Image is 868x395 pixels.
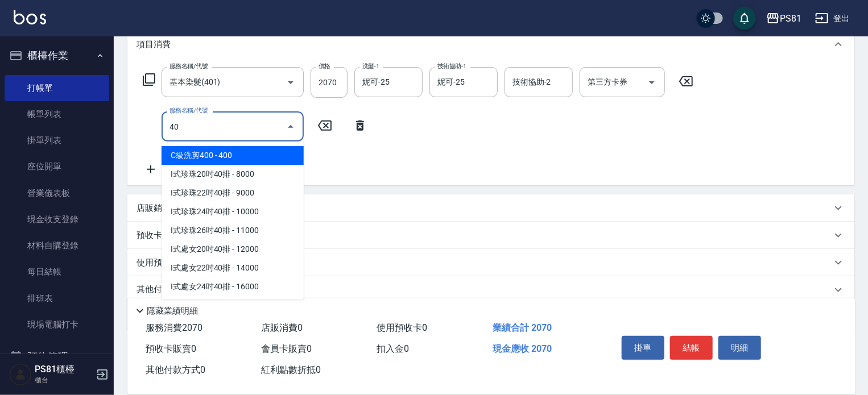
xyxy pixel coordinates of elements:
span: I式處女24吋40排 - 16000 [162,277,304,296]
button: Close [282,118,300,136]
span: I式珍珠26吋40排 - 11000 [162,221,304,240]
span: 服務消費 2070 [146,322,202,333]
a: 現場電腦打卡 [5,311,109,338]
a: 營業儀表板 [5,180,109,206]
a: 排班表 [5,285,109,311]
span: C級洗剪400 - 400 [162,146,304,165]
span: I式珍珠20吋40排 - 8000 [162,165,304,184]
div: 項目消費 [127,26,854,63]
span: I式處女22吋40排 - 14000 [162,259,304,277]
a: 現金收支登錄 [5,206,109,232]
div: 預收卡販賣 [127,222,854,249]
div: 其他付款方式入金可用餘額: 0 [127,276,854,303]
p: 使用預收卡 [137,257,179,269]
p: 其他付款方式 [137,284,241,296]
img: Person [9,363,32,386]
a: 每日結帳 [5,259,109,285]
span: 使用預收卡 0 [377,322,428,333]
button: 掛單 [622,336,664,360]
label: 價格 [319,62,330,70]
button: Open [643,73,661,92]
span: 現金應收 2070 [493,343,552,354]
img: Logo [14,10,46,24]
span: I式處女20吋40排 - 12000 [162,240,304,259]
span: 會員卡販賣 0 [261,343,312,354]
button: save [733,7,756,30]
a: 打帳單 [5,75,109,101]
button: 預約管理 [5,342,109,372]
button: 登出 [811,8,854,29]
div: 店販銷售 [127,194,854,222]
button: 結帳 [670,336,713,360]
span: 其他付款方式 0 [146,364,205,375]
button: Open [282,73,300,92]
label: 服務名稱/代號 [170,62,208,70]
div: 使用預收卡 [127,249,854,276]
a: 材料自購登錄 [5,232,109,259]
span: 業績合計 2070 [493,322,552,333]
span: 扣入金 0 [377,343,410,354]
p: 隱藏業績明細 [147,305,198,317]
p: 項目消費 [137,39,171,51]
button: 櫃檯作業 [5,41,109,70]
label: 技術協助-1 [437,62,466,70]
label: 服務名稱/代號 [170,106,208,115]
a: 座位開單 [5,153,109,180]
p: 預收卡販賣 [137,230,179,242]
label: 洗髮-1 [362,62,379,70]
span: I式珍珠22吋40排 - 9000 [162,184,304,202]
span: 預收卡販賣 0 [146,343,196,354]
span: 紅利點數折抵 0 [261,364,321,375]
a: 掛單列表 [5,127,109,153]
button: 明細 [718,336,761,360]
p: 店販銷售 [137,202,171,214]
span: 店販消費 0 [261,322,303,333]
a: 帳單列表 [5,101,109,127]
h5: PS81櫃檯 [35,364,93,375]
div: PS81 [780,11,801,26]
button: PS81 [762,7,806,30]
span: I式珍珠24吋40排 - 10000 [162,202,304,221]
p: 櫃台 [35,375,93,385]
span: I式處女26吋40排 - 18000 [162,296,304,315]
